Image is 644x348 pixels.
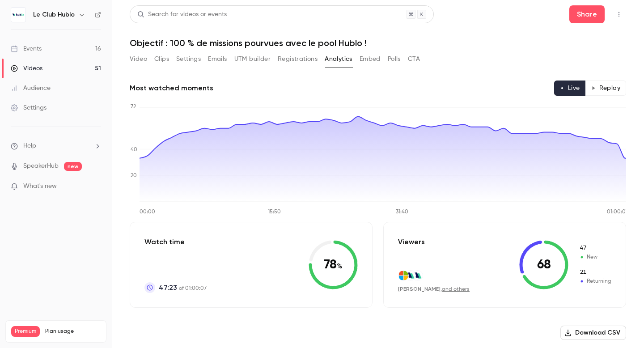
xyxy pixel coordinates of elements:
tspan: 20 [131,173,137,178]
p: Watch time [144,237,207,247]
p: Viewers [398,237,425,247]
span: Plan usage [45,328,101,335]
img: hublo.com [413,271,423,280]
button: Download CSV [560,326,626,340]
a: SpeakerHub [23,161,59,171]
button: Polls [388,52,401,66]
button: Top Bar Actions [612,7,626,21]
button: CTA [408,52,420,66]
button: UTM builder [234,52,271,66]
p: of 01:00:07 [159,282,207,293]
button: Clips [154,52,169,66]
span: What's new [23,182,57,191]
img: live.fr [398,271,408,280]
button: Emails [208,52,227,66]
span: Returning [579,277,611,285]
tspan: 31:40 [396,209,408,215]
span: [PERSON_NAME] [398,286,441,292]
div: Settings [11,103,47,112]
span: Help [23,141,36,151]
div: Events [11,44,42,53]
h6: Le Club Hublo [33,10,75,19]
div: Audience [11,84,51,93]
span: New [579,253,611,261]
tspan: 01:00:07 [607,209,628,215]
tspan: 40 [131,147,137,153]
tspan: 15:50 [268,209,281,215]
tspan: 72 [131,104,136,110]
tspan: 00:00 [140,209,155,215]
span: new [64,162,82,171]
span: Premium [11,326,40,337]
button: Analytics [325,52,352,66]
img: hublo.com [406,271,415,280]
div: Search for videos or events [137,10,227,19]
button: Embed [360,52,381,66]
button: Live [554,81,586,96]
button: Registrations [278,52,318,66]
button: Replay [585,81,626,96]
span: New [579,244,611,252]
div: Videos [11,64,42,73]
h1: Objectif : 100 % de missions pourvues avec le pool Hublo ! [130,38,626,48]
img: Le Club Hublo [11,8,25,22]
a: and others [442,287,470,292]
li: help-dropdown-opener [11,141,101,151]
h2: Most watched moments [130,83,213,93]
button: Share [569,5,605,23]
span: 47:23 [159,282,177,293]
iframe: Noticeable Trigger [90,182,101,191]
button: Video [130,52,147,66]
span: Returning [579,268,611,276]
div: , [398,285,470,293]
button: Settings [176,52,201,66]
